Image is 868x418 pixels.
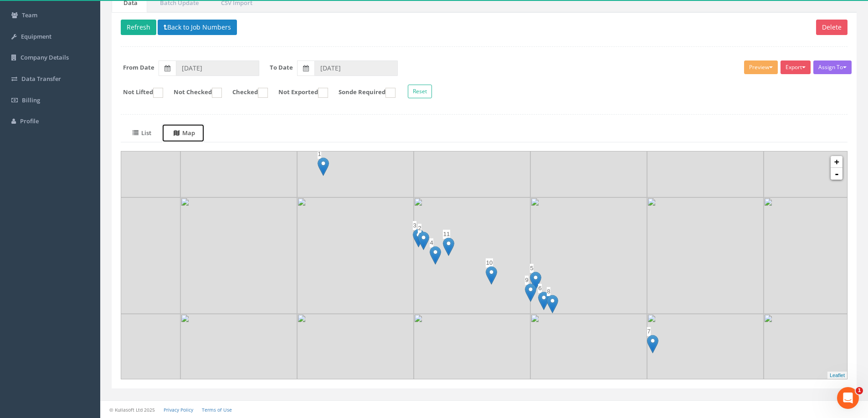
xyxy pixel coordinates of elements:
img: marker-icon.png [530,272,541,290]
span: 1 [856,387,863,394]
p: 1 [318,150,321,159]
uib-tab-heading: List [133,129,151,137]
img: marker-icon.png [647,335,658,353]
img: 169189@2x [647,197,764,314]
img: marker-icon.png [443,237,454,256]
img: marker-icon.png [486,266,497,285]
label: Not Exported [269,88,328,98]
input: To Date [314,60,398,76]
span: Billing [22,96,40,104]
img: 169189@2x [530,197,647,314]
div: ID: 1 Lat: 53.6557 Lon: -6.68299 [318,150,321,177]
p: 11 [443,230,450,239]
img: marker-icon.png [430,246,441,265]
iframe: Intercom live chat [837,387,859,409]
p: 3 [413,221,416,230]
span: Team [22,11,37,19]
a: + [831,156,842,168]
button: Export [781,60,811,74]
img: marker-icon.png [538,292,550,310]
span: Equipment [21,32,51,40]
p: 2 [418,224,421,233]
p: 4 [430,238,433,247]
button: Delete [816,20,847,35]
img: 169189@2x [297,197,414,314]
label: To Date [270,63,293,72]
small: © Kullasoft Ltd 2025 [109,407,155,413]
p: 8 [547,287,550,296]
div: ID: 9 Lat: 53.65526 Lon: -6.68177 [525,276,529,303]
uib-tab-heading: Map [174,129,195,137]
div: ID: 5 Lat: 53.6553 Lon: -6.68174 [530,264,534,291]
a: - [831,168,842,180]
p: 6 [538,284,542,293]
a: Terms of Use [202,407,232,413]
label: Not Checked [164,88,222,98]
button: Assign To [813,60,852,74]
p: 5 [530,264,534,273]
label: Sonde Required [329,88,395,98]
span: Data Transfer [21,75,61,83]
p: 9 [525,276,529,285]
img: marker-icon.png [525,283,536,302]
button: Refresh [121,20,156,35]
button: Back to Job Numbers [158,20,237,35]
a: Map [162,124,205,142]
div: ID: 7 Lat: 53.65508 Lon: -6.68105 [647,327,651,354]
label: Checked [223,88,268,98]
div: ID: 10 Lat: 53.65532 Lon: -6.68199 [486,258,493,286]
img: marker-icon.png [318,157,329,176]
label: From Date [123,63,154,72]
button: Reset [408,85,432,98]
img: 169189@2x [64,197,180,314]
img: 169189@2x [414,197,530,314]
img: marker-icon.png [547,295,558,313]
div: ID: 11 Lat: 53.65542 Lon: -6.68224 [443,230,450,257]
a: Privacy Policy [164,407,193,413]
p: 10 [486,258,493,267]
img: marker-icon.png [418,232,429,250]
div: ID: 6 Lat: 53.65523 Lon: -6.68169 [538,284,542,311]
span: Company Details [21,53,69,61]
div: ID: 8 Lat: 53.65522 Lon: -6.68164 [547,287,550,314]
img: 169189@2x [180,197,297,314]
img: marker-icon.png [413,229,424,247]
button: Preview [744,60,778,74]
input: From Date [176,60,259,76]
p: 7 [647,327,651,336]
span: Profile [20,117,39,125]
a: Leaflet [830,373,845,378]
a: List [121,124,161,142]
div: ID: 4 Lat: 53.65539 Lon: -6.68233 [430,238,433,266]
label: Not Lifted [114,88,163,98]
div: ID: 2 Lat: 53.65544 Lon: -6.6824 [418,224,421,251]
div: ID: 3 Lat: 53.65545 Lon: -6.68243 [413,221,416,248]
